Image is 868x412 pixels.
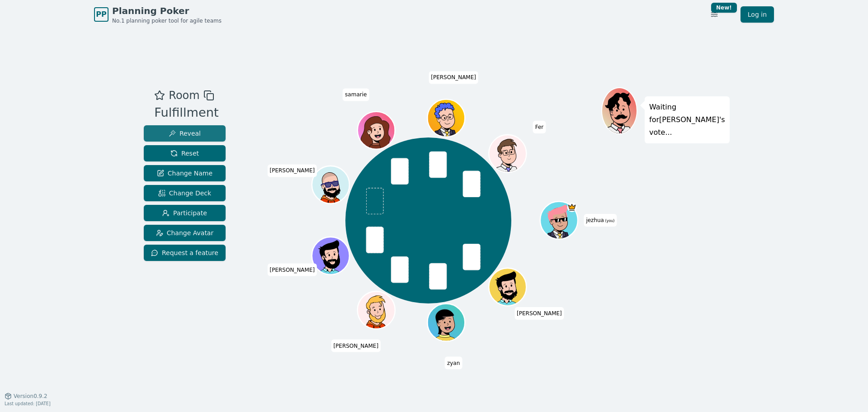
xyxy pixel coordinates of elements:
[741,6,774,23] a: Log in
[711,3,737,13] div: New!
[144,185,226,201] button: Change Deck
[144,125,226,142] button: Reveal
[144,245,226,261] button: Request a feature
[445,357,462,369] span: Click to change your name
[584,214,617,227] span: Click to change your name
[112,5,222,17] span: Planning Poker
[96,9,106,20] span: PP
[156,228,214,237] span: Change Avatar
[144,165,226,181] button: Change Name
[567,203,577,212] span: jezhua is the host
[144,225,226,241] button: Change Avatar
[268,264,317,276] span: Click to change your name
[94,5,222,24] a: PPPlanning PokerNo.1 planning poker tool for agile teams
[649,101,725,139] p: Waiting for [PERSON_NAME] 's vote...
[604,219,615,223] span: (you)
[169,87,199,104] span: Room
[112,17,222,24] span: No.1 planning poker tool for agile teams
[151,248,218,257] span: Request a feature
[162,208,207,218] span: Participate
[331,340,381,352] span: Click to change your name
[144,205,226,221] button: Participate
[158,189,211,198] span: Change Deck
[343,89,369,101] span: Click to change your name
[157,169,212,178] span: Change Name
[429,71,478,84] span: Click to change your name
[5,393,47,400] button: Version0.9.2
[14,393,47,400] span: Version 0.9.2
[542,203,577,238] button: Click to change your avatar
[154,87,165,104] button: Add as favourite
[514,307,564,320] span: Click to change your name
[144,145,226,161] button: Reset
[706,6,722,23] button: New!
[169,129,201,138] span: Reveal
[268,165,317,177] span: Click to change your name
[5,401,51,406] span: Last updated: [DATE]
[154,104,218,122] div: Fulfillment
[170,149,199,158] span: Reset
[533,121,546,133] span: Click to change your name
